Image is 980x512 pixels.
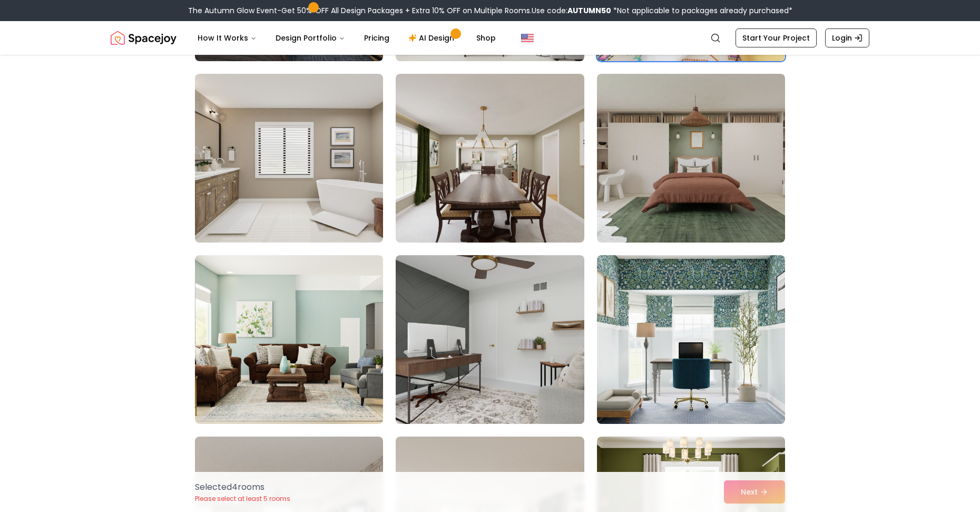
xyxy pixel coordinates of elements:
img: Room room-70 [195,255,383,424]
span: Use code: [532,5,611,16]
a: Login [825,28,869,47]
div: The Autumn Glow Event-Get 50% OFF All Design Packages + Extra 10% OFF on Multiple Rooms. [188,5,792,16]
a: Spacejoy [111,27,177,49]
a: Shop [468,27,504,49]
img: Room room-72 [597,255,785,424]
button: Design Portfolio [267,27,354,49]
nav: Global [111,21,869,55]
b: AUTUMN50 [567,5,611,16]
img: Spacejoy Logo [111,27,177,49]
img: Room room-71 [391,251,589,428]
img: United States [521,32,534,44]
button: How It Works [189,27,265,49]
img: Room room-67 [195,74,383,243]
p: Selected 4 room s [195,481,290,494]
span: *Not applicable to packages already purchased* [611,5,792,16]
nav: Main [189,27,504,49]
a: Start Your Project [736,28,817,47]
a: AI Design [400,27,466,49]
a: Pricing [356,27,398,49]
img: Room room-68 [396,74,584,243]
p: Please select at least 5 rooms [195,495,290,503]
img: Room room-69 [597,74,785,243]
